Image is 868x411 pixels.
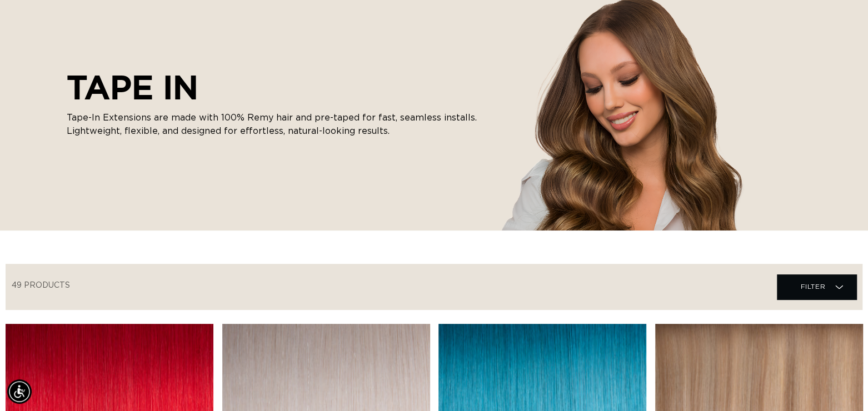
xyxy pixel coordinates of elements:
div: Accessibility Menu [7,379,32,404]
p: Tape-In Extensions are made with 100% Remy hair and pre-taped for fast, seamless installs. Lightw... [67,111,489,138]
h2: TAPE IN [67,68,489,107]
iframe: Chat Widget [812,358,868,411]
span: Filter [800,276,825,297]
summary: Filter [777,274,856,299]
span: 49 products [12,282,70,289]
